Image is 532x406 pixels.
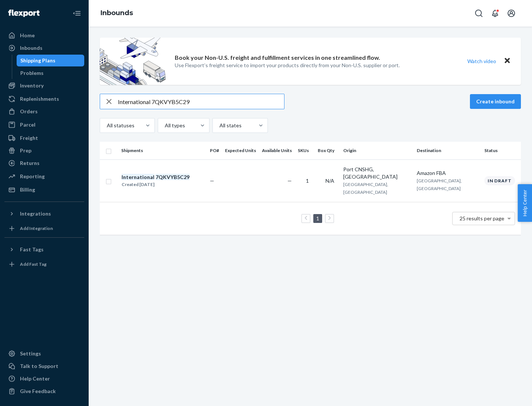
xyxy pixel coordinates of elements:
[287,178,292,184] span: —
[4,360,84,372] a: Talk to Support
[259,142,295,159] th: Available Units
[20,57,55,64] div: Shipping Plans
[20,225,53,231] div: Add Integration
[488,6,502,21] button: Open notifications
[4,42,84,54] a: Inbounds
[481,142,521,159] th: Status
[315,142,340,159] th: Box Qty
[100,9,133,17] a: Inbounds
[518,184,532,222] button: Help Center
[306,178,309,184] span: 1
[20,32,35,39] div: Home
[4,132,84,144] a: Freight
[222,142,259,159] th: Expected Units
[4,93,84,105] a: Replenishments
[69,6,84,21] button: Close Navigation
[106,122,107,129] input: All statuses
[4,348,84,359] a: Settings
[484,176,515,185] div: In draft
[4,258,84,270] a: Add Fast Tag
[20,82,44,89] div: Inventory
[4,106,84,117] a: Orders
[4,30,84,41] a: Home
[20,108,38,115] div: Orders
[4,244,84,255] button: Fast Tags
[417,178,462,191] span: [GEOGRAPHIC_DATA], [GEOGRAPHIC_DATA]
[20,147,31,154] div: Prep
[343,166,411,180] div: Port CNSHG, [GEOGRAPHIC_DATA]
[4,208,84,220] button: Integrations
[417,169,478,177] div: Amazon FBA
[118,142,207,159] th: Shipments
[4,373,84,385] a: Help Center
[295,142,315,159] th: SKUs
[17,67,85,79] a: Problems
[122,174,154,180] em: International
[20,121,35,128] div: Parcel
[175,54,380,62] p: Book your Non-U.S. freight and fulfillment services in one streamlined flow.
[343,182,388,195] span: [GEOGRAPHIC_DATA], [GEOGRAPHIC_DATA]
[8,10,40,17] img: Flexport logo
[20,134,38,142] div: Freight
[4,145,84,156] a: Prep
[219,122,219,129] input: All states
[470,94,521,109] button: Create inbound
[315,215,321,221] a: Page 1 is your current page
[122,181,190,188] div: Created [DATE]
[20,95,59,103] div: Replenishments
[210,178,214,184] span: —
[175,62,400,69] p: Use Flexport’s freight service to import your products directly from your Non-U.S. supplier or port.
[17,55,85,66] a: Shipping Plans
[20,69,44,77] div: Problems
[4,80,84,92] a: Inventory
[460,215,504,221] span: 25 results per page
[20,159,40,167] div: Returns
[4,184,84,196] a: Billing
[20,44,42,52] div: Inbounds
[20,261,47,267] div: Add Fast Tag
[20,173,45,180] div: Reporting
[504,6,519,21] button: Open account menu
[4,385,84,397] button: Give Feedback
[4,223,84,234] a: Add Integration
[20,186,35,193] div: Billing
[20,246,44,253] div: Fast Tags
[164,122,165,129] input: All types
[502,56,512,66] button: Close
[95,3,139,24] ol: breadcrumbs
[471,6,486,21] button: Open Search Box
[414,142,481,159] th: Destination
[340,142,414,159] th: Origin
[325,178,334,184] span: N/A
[20,388,56,395] div: Give Feedback
[4,171,84,182] a: Reporting
[118,94,284,109] input: Search inbounds by name, destination, msku...
[156,174,190,180] em: 7QKVYB5C29
[20,350,41,357] div: Settings
[463,56,501,66] button: Watch video
[207,142,222,159] th: PO#
[20,362,58,370] div: Talk to Support
[20,210,51,217] div: Integrations
[4,119,84,131] a: Parcel
[4,157,84,169] a: Returns
[20,375,50,382] div: Help Center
